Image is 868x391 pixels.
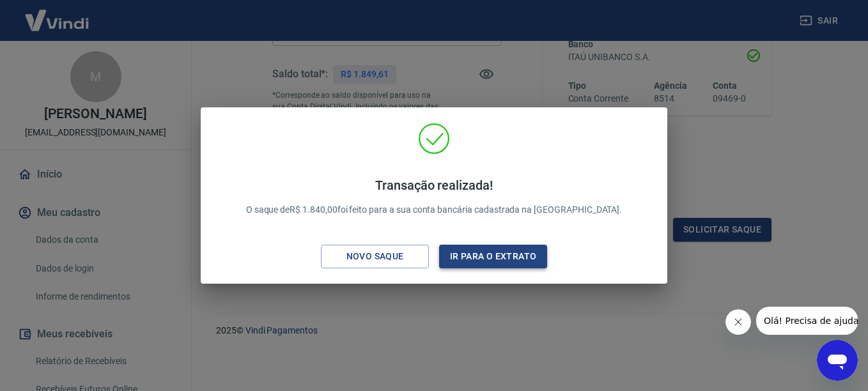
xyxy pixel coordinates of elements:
p: O saque de R$ 1.840,00 foi feito para a sua conta bancária cadastrada na [GEOGRAPHIC_DATA]. [246,178,623,217]
h4: Transação realizada! [246,178,623,193]
span: Olá! Precisa de ajuda? [8,9,107,19]
div: Novo saque [331,249,419,264]
button: Novo saque [321,245,429,268]
button: Ir para o extrato [439,245,547,268]
iframe: Botão para abrir a janela de mensagens [817,340,858,381]
iframe: Mensagem da empresa [756,307,858,335]
iframe: Fechar mensagem [725,309,751,335]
